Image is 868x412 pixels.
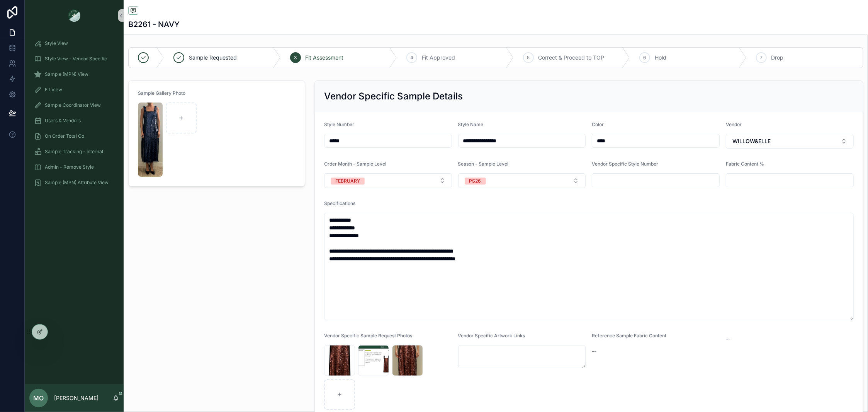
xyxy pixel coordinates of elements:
span: 4 [410,55,413,61]
a: Sample (MPN) View [29,67,119,81]
span: Hold [655,54,666,62]
button: Select Button [458,173,586,188]
img: App logo [68,9,80,22]
span: Vendor Specific Style Number [592,161,658,167]
h2: Vendor Specific Sample Details [324,90,463,103]
img: Screenshot-2025-07-28-at-4.24.20-PM.png [138,103,163,177]
p: [PERSON_NAME] [54,394,99,402]
span: Style Number [324,121,354,127]
span: 3 [294,55,297,61]
div: FEBRUARY [335,178,360,185]
span: Sample Requested [189,54,237,62]
span: Fabric Content % [726,161,764,167]
span: Order Month - Sample Level [324,161,386,167]
span: Admin - Remove Style [45,164,94,170]
a: Sample (MPN) Attribute View [29,176,119,190]
button: Select Button [324,173,452,188]
h1: B2261 - NAVY [128,19,180,30]
span: Reference Sample Fabric Content [592,333,666,338]
a: Sample Coordinator View [29,98,119,112]
span: -- [592,347,596,355]
span: 5 [527,55,530,61]
span: Specifications [324,200,355,206]
span: 6 [644,55,646,61]
span: Style Name [458,121,484,127]
span: Fit Assessment [306,54,344,62]
span: Sample Coordinator View [45,102,101,108]
span: Color [592,121,604,127]
span: Style View - Vendor Specific [45,56,107,62]
span: 7 [760,55,763,61]
span: Vendor Specific Sample Request Photos [324,333,412,338]
span: Sample (MPN) View [45,71,88,77]
span: WILLOW&ELLE [732,137,771,145]
span: Vendor [726,121,742,127]
a: Fit View [29,83,119,97]
a: Sample Tracking - Internal [29,145,119,159]
div: scrollable content [25,31,124,200]
span: On Order Total Co [45,133,84,139]
a: Users & Vendors [29,114,119,128]
a: On Order Total Co [29,129,119,143]
span: Sample (MPN) Attribute View [45,180,109,186]
span: Users & Vendors [45,118,81,124]
span: Sample Gallery Photo [138,90,185,96]
span: Drop [771,54,784,62]
span: MO [34,393,44,403]
a: Style View - Vendor Specific [29,52,119,66]
a: Style View [29,36,119,50]
span: Style View [45,40,68,46]
div: PS26 [469,178,481,185]
span: Vendor Specific Artwork Links [458,333,525,338]
span: -- [726,335,730,343]
span: Sample Tracking - Internal [45,149,103,155]
span: Correct & Proceed to TOP [538,54,605,62]
span: Season - Sample Level [458,161,509,167]
span: Fit Approved [422,54,455,62]
button: Select Button [726,134,854,149]
a: Admin - Remove Style [29,160,119,174]
span: Fit View [45,87,62,93]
